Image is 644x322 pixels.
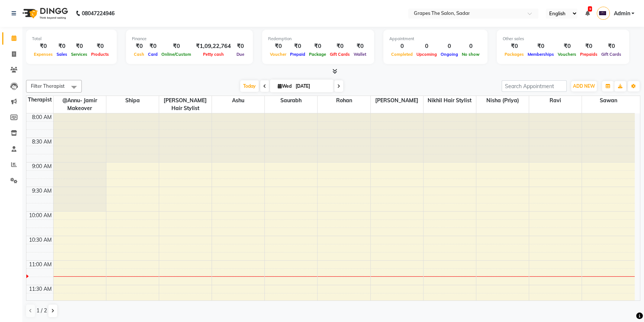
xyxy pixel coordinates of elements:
span: Voucher [268,52,288,57]
button: ADD NEW [571,81,597,91]
div: 9:30 AM [30,187,53,195]
div: ₹0 [556,42,578,51]
img: Admin [597,7,610,20]
span: No show [460,52,482,57]
div: 0 [460,42,482,51]
div: 8:00 AM [30,113,53,121]
span: Prepaid [288,52,307,57]
div: ₹0 [268,42,288,51]
span: 9 [588,6,592,12]
span: Admin [614,10,630,17]
div: 0 [415,42,439,51]
img: logo [19,3,70,24]
span: Today [240,80,259,92]
span: Prepaids [578,52,599,57]
span: Services [69,52,89,57]
div: Appointment [389,36,482,42]
span: 1 / 2 [36,307,47,315]
span: rohan [318,96,370,105]
div: ₹0 [526,42,556,51]
div: 0 [389,42,415,51]
span: Petty cash [201,52,226,57]
span: Vouchers [556,52,578,57]
span: Package [307,52,328,57]
div: ₹0 [307,42,328,51]
span: Online/Custom [160,52,193,57]
input: 2025-09-03 [293,81,331,92]
div: 11:00 AM [28,261,53,268]
div: 9:00 AM [30,162,53,170]
div: ₹0 [288,42,307,51]
span: Expenses [32,52,55,57]
span: Cash [132,52,146,57]
span: [PERSON_NAME] [371,96,423,105]
div: ₹0 [69,42,89,51]
span: Nikhil Hair stylist [424,96,476,105]
div: Finance [132,36,247,42]
span: ravi [529,96,582,105]
a: 9 [585,10,589,17]
div: 10:30 AM [28,236,53,244]
div: ₹0 [89,42,111,51]
span: Upcoming [415,52,439,57]
span: Products [89,52,111,57]
div: 10:00 AM [28,212,53,219]
div: ₹0 [352,42,368,51]
div: 11:30 AM [28,285,53,293]
b: 08047224946 [82,3,115,24]
span: Wallet [352,52,368,57]
span: ashu [212,96,264,105]
span: [PERSON_NAME] hair stylist [159,96,212,113]
div: ₹0 [55,42,69,51]
div: ₹0 [578,42,599,51]
div: 8:30 AM [30,138,53,146]
span: ADD NEW [573,83,595,89]
span: nisha (priya) [476,96,529,105]
div: ₹0 [160,42,193,51]
div: ₹0 [146,42,160,51]
input: Search Appointment [502,80,567,92]
div: ₹0 [503,42,526,51]
span: sawan [582,96,635,105]
div: 0 [439,42,460,51]
div: ₹0 [234,42,247,51]
span: Completed [389,52,415,57]
span: Ongoing [439,52,460,57]
span: Gift Cards [328,52,352,57]
div: ₹0 [32,42,55,51]
div: ₹0 [132,42,146,51]
span: Wed [276,83,293,89]
span: Filter Therapist [31,83,65,89]
span: Memberships [526,52,556,57]
div: Therapist [26,96,53,104]
span: Sales [55,52,69,57]
span: Card [146,52,160,57]
div: ₹0 [599,42,623,51]
div: Total [32,36,111,42]
div: ₹1,09,22,764 [193,42,234,51]
div: ₹0 [328,42,352,51]
span: Due [235,52,246,57]
div: Redemption [268,36,368,42]
span: @Annu- jamir makeover [54,96,106,113]
span: shipa [106,96,159,105]
span: saurabh [265,96,317,105]
span: Gift Cards [599,52,623,57]
div: Other sales [503,36,623,42]
span: Packages [503,52,526,57]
